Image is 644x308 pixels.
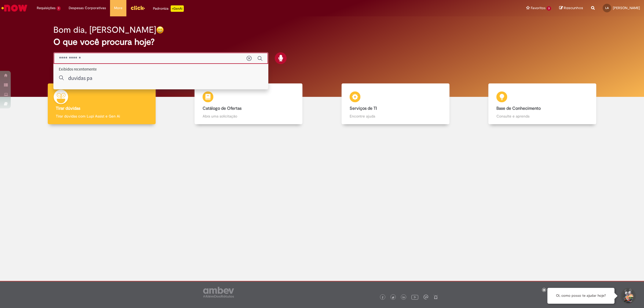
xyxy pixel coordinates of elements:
span: Requisições [37,5,56,11]
div: Padroniza [153,5,184,12]
span: 1 [57,6,61,11]
button: Iniciar Conversa de Suporte [620,288,636,304]
b: Serviços de TI [350,106,377,111]
img: ServiceNow [1,3,28,13]
span: Rascunhos [564,5,583,10]
div: Oi, como posso te ajudar hoje? [547,288,614,304]
span: Despesas Corporativas [69,5,106,11]
span: Favoritos [531,5,546,11]
img: happy-face.png [156,26,164,34]
p: +GenAi [171,5,184,12]
p: Tirar dúvidas com Lupi Assist e Gen Ai [56,113,148,119]
a: Tirar dúvidas Tirar dúvidas com Lupi Assist e Gen Ai [28,83,175,124]
span: [PERSON_NAME] [613,6,640,10]
h2: O que você procura hoje? [53,37,591,47]
img: logo_footer_linkedin.png [402,296,405,299]
span: More [114,5,122,11]
a: Base de Conhecimento Consulte e aprenda [469,83,616,124]
span: LA [605,6,609,10]
span: 3 [547,6,551,11]
img: logo_footer_youtube.png [411,294,418,300]
a: Catálogo de Ofertas Abra uma solicitação [175,83,322,124]
p: Consulte e aprenda [496,113,588,119]
b: Base de Conhecimento [496,106,541,111]
h2: Bom dia, [PERSON_NAME] [53,25,156,35]
p: Encontre ajuda [350,113,441,119]
img: logo_footer_twitter.png [392,296,394,299]
b: Catálogo de Ofertas [203,106,241,111]
img: logo_footer_ambev_rotulo_gray.png [203,287,234,298]
img: logo_footer_facebook.png [381,296,384,299]
img: logo_footer_naosei.png [433,295,438,299]
img: logo_footer_workplace.png [423,295,428,299]
a: Rascunhos [559,6,583,11]
a: Serviços de TI Encontre ajuda [322,83,469,124]
p: Abra uma solicitação [203,113,294,119]
b: Tirar dúvidas [56,106,80,111]
img: click_logo_yellow_360x200.png [130,4,145,12]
